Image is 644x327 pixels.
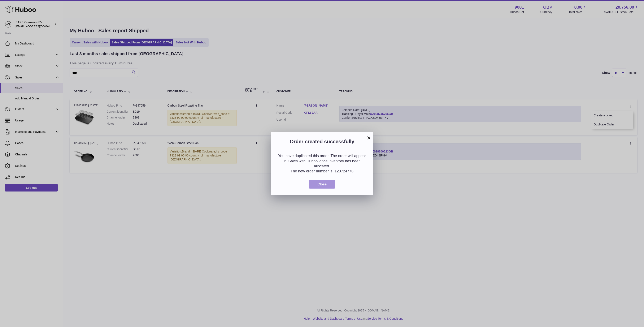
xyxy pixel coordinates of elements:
span: Close [317,182,327,186]
p: You have duplicated this order. The order will appear in ‘Sales with Huboo’ once inventory has be... [277,153,367,169]
p: The new order number is: 123724776 [277,169,367,174]
button: × [366,135,371,140]
h2: Order created successfully [277,138,367,147]
button: Close [309,180,335,189]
